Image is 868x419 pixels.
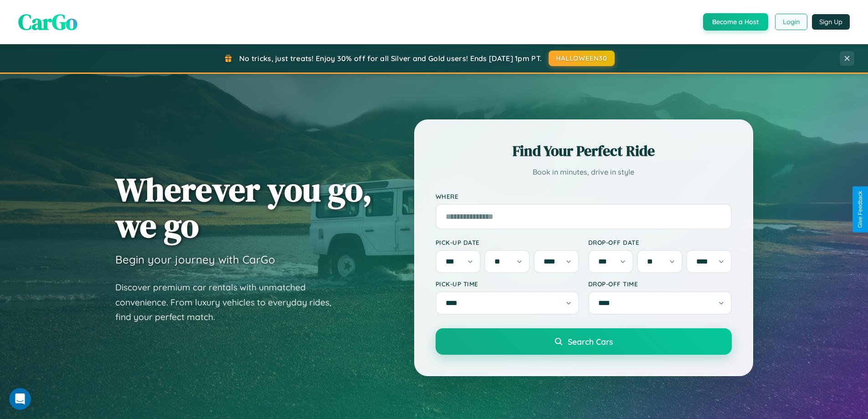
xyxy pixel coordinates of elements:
[812,14,850,30] button: Sign Up
[436,328,732,355] button: Search Cars
[436,192,732,200] label: Where
[549,51,615,66] button: HALLOWEEN30
[436,166,732,179] p: Book in minutes, drive in style
[588,280,732,288] label: Drop-off Time
[857,191,863,228] div: Give Feedback
[436,280,579,288] label: Pick-up Time
[436,141,732,161] h2: Find Your Perfect Ride
[436,238,579,246] label: Pick-up Date
[703,13,768,31] button: Become a Host
[115,171,372,243] h1: Wherever you go, we go
[9,388,31,410] iframe: Intercom live chat
[775,14,807,30] button: Login
[239,54,542,63] span: No tricks, just treats! Enjoy 30% off for all Silver and Gold users! Ends [DATE] 1pm PT.
[18,7,77,37] span: CarGo
[568,336,613,347] span: Search Cars
[588,238,732,246] label: Drop-off Date
[115,280,343,325] p: Discover premium car rentals with unmatched convenience. From luxury vehicles to everyday rides, ...
[115,253,275,266] h3: Begin your journey with CarGo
